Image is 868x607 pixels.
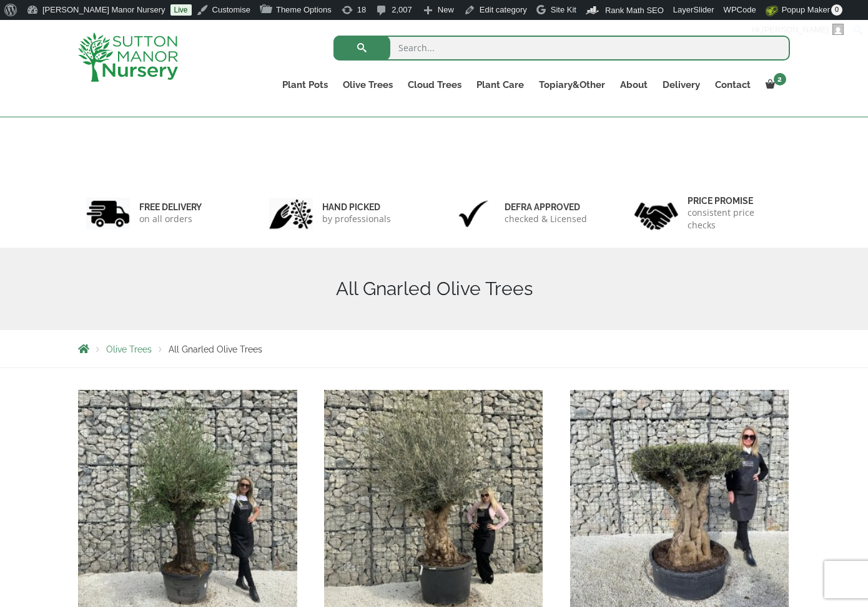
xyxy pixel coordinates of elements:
[531,76,613,94] a: Topiary&Other
[469,76,531,94] a: Plant Care
[78,344,790,354] nav: Breadcrumbs
[708,76,758,94] a: Contact
[269,198,313,230] img: 2.jpg
[275,76,335,94] a: Plant Pots
[451,198,495,230] img: 3.jpg
[655,76,708,94] a: Delivery
[400,76,469,94] a: Cloud Trees
[688,195,782,206] h6: Price promise
[169,344,262,354] span: All Gnarled Olive Trees
[78,278,790,300] h1: All Gnarled Olive Trees
[322,202,391,213] h6: hand picked
[335,76,400,94] a: Olive Trees
[758,76,790,94] a: 2
[106,344,152,354] a: Olive Trees
[170,4,192,16] a: Live
[139,213,202,225] p: on all orders
[86,198,130,230] img: 1.jpg
[605,6,664,15] span: Rank Math SEO
[613,76,655,94] a: About
[634,195,678,233] img: 4.jpg
[831,4,842,16] span: 0
[688,206,782,231] p: consistent price checks
[505,202,587,213] h6: Defra approved
[333,36,790,61] input: Search...
[747,20,849,40] a: Hi,
[762,25,829,34] span: [PERSON_NAME]
[774,73,786,85] span: 2
[322,213,391,225] p: by professionals
[505,213,587,225] p: checked & Licensed
[551,5,576,14] span: Site Kit
[139,202,202,213] h6: FREE DELIVERY
[78,32,178,82] img: logo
